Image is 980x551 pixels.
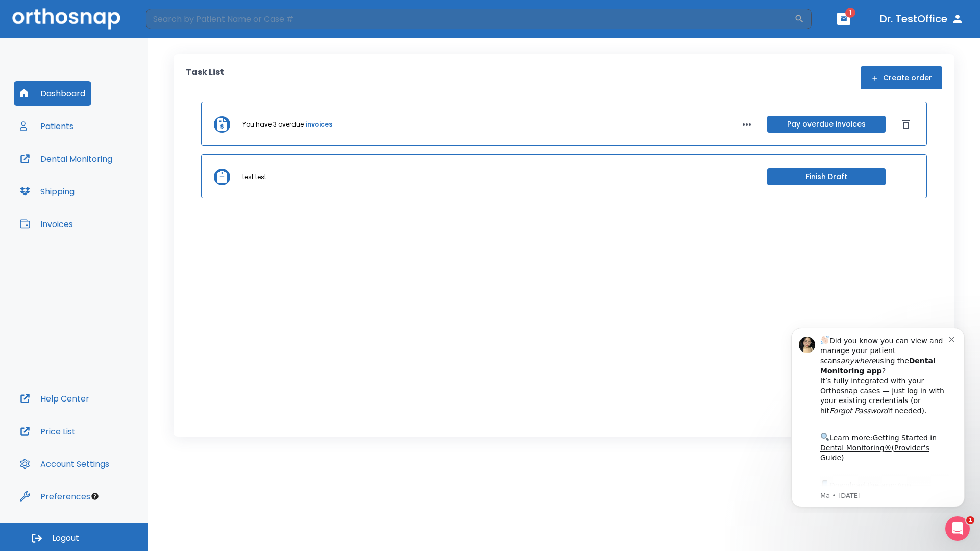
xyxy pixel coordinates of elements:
[14,419,82,443] button: Price List
[14,146,118,171] button: Dental Monitoring
[767,168,886,185] button: Finish Draft
[14,179,81,204] button: Shipping
[14,484,96,509] button: Preferences
[966,516,974,524] span: 1
[44,173,173,182] p: Message from Ma, sent 6w ago
[52,533,79,544] span: Logout
[146,9,794,29] input: Search by Patient Name or Case #
[14,452,115,476] button: Account Settings
[945,516,970,541] iframe: Intercom live chat
[898,116,914,133] button: Dismiss
[90,492,100,501] div: Tooltip anchor
[861,66,942,89] button: Create order
[173,16,181,24] button: Dismiss notification
[767,116,886,133] button: Pay overdue invoices
[306,120,332,129] a: invoices
[12,8,120,29] img: Orthosnap
[14,212,79,236] button: Invoices
[186,66,224,89] p: Task List
[14,386,95,411] button: Help Center
[242,120,304,129] p: You have 3 overdue
[242,172,266,182] p: test test
[44,160,173,212] div: Download the app: | ​ Let us know if you need help getting started!
[14,114,80,138] button: Patients
[776,318,980,513] iframe: Intercom notifications message
[44,163,135,181] a: App Store
[876,10,968,28] button: Dr. TestOffice
[845,8,855,18] span: 1
[14,81,91,106] button: Dashboard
